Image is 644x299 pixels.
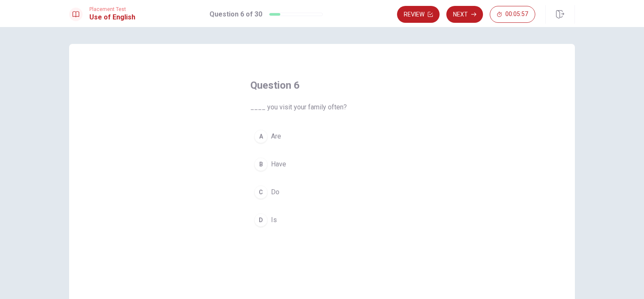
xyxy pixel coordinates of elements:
div: C [254,185,268,199]
button: 00:05:57 [490,6,535,23]
button: Next [446,6,483,23]
h1: Question 6 of 30 [209,9,262,19]
span: Is [271,215,277,225]
span: Placement Test [89,6,135,12]
span: Are [271,131,281,141]
span: Do [271,187,279,197]
h4: Question 6 [250,79,394,92]
button: DIs [250,209,394,231]
span: 00:05:57 [505,11,528,18]
span: ____ you visit your family often? [250,102,394,112]
h1: Use of English [89,12,135,22]
button: AAre [250,126,394,147]
div: A [254,130,268,143]
span: Have [271,159,286,169]
button: CDo [250,182,394,203]
button: Review [397,6,440,23]
div: D [254,213,268,227]
button: BHave [250,154,394,175]
div: B [254,158,268,171]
